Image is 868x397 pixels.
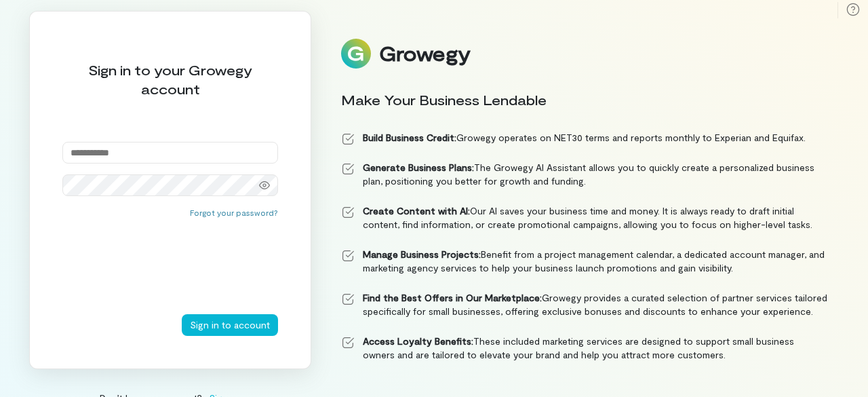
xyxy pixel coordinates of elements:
[363,132,456,143] strong: Build Business Credit:
[363,162,474,173] strong: Generate Business Plans:
[363,292,542,303] strong: Find the Best Offers in Our Marketplace:
[341,39,371,69] img: Logo
[379,42,470,65] div: Growegy
[363,335,473,347] strong: Access Loyalty Benefits:
[363,205,470,216] strong: Create Content with AI:
[341,161,828,188] li: The Growegy AI Assistant allows you to quickly create a personalized business plan, positioning y...
[341,291,828,318] li: Growegy provides a curated selection of partner services tailored specifically for small business...
[341,248,828,275] li: Benefit from a project management calendar, a dedicated account manager, and marketing agency ser...
[190,207,278,218] button: Forgot your password?
[341,131,828,145] li: Growegy operates on NET30 terms and reports monthly to Experian and Equifax.
[182,314,278,336] button: Sign in to account
[341,335,828,362] li: These included marketing services are designed to support small business owners and are tailored ...
[341,204,828,231] li: Our AI saves your business time and money. It is always ready to draft initial content, find info...
[62,60,278,98] div: Sign in to your Growegy account
[363,248,481,260] strong: Manage Business Projects:
[341,90,828,109] div: Make Your Business Lendable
